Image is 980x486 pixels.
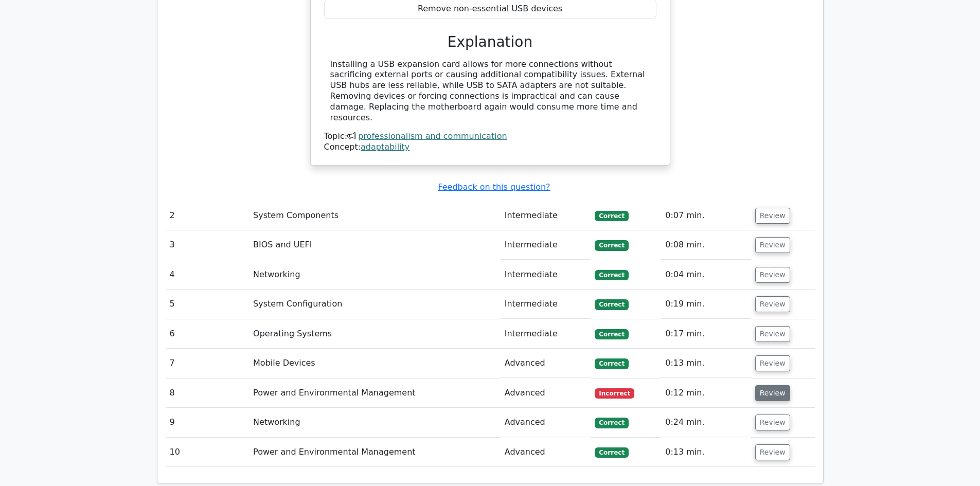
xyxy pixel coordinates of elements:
a: adaptability [361,142,409,152]
td: 0:04 min. [661,260,751,290]
td: 4 [166,260,250,290]
button: Review [755,385,790,401]
span: Incorrect [595,388,634,399]
td: Advanced [501,349,591,378]
td: Advanced [501,379,591,408]
td: BIOS and UEFI [249,230,501,260]
td: 2 [166,201,250,230]
td: Intermediate [501,201,591,230]
td: 0:13 min. [661,349,751,378]
h3: Explanation [330,33,650,51]
button: Review [755,296,790,312]
div: Installing a USB expansion card allows for more connections without sacrificing external ports or... [330,59,650,123]
td: 0:08 min. [661,230,751,260]
td: 0:07 min. [661,201,751,230]
td: Networking [249,260,501,290]
td: 6 [166,319,250,349]
td: 9 [166,408,250,437]
td: 7 [166,349,250,378]
td: 0:24 min. [661,408,751,437]
div: Topic: [324,131,656,142]
td: 5 [166,290,250,319]
td: Power and Environmental Management [249,379,501,408]
span: Correct [595,447,628,458]
td: Advanced [501,438,591,467]
span: Correct [595,329,628,339]
td: Intermediate [501,290,591,319]
td: Intermediate [501,230,591,260]
td: Operating Systems [249,319,501,349]
td: 0:19 min. [661,290,751,319]
td: Networking [249,408,501,437]
td: 0:12 min. [661,379,751,408]
td: System Configuration [249,290,501,319]
button: Review [755,444,790,460]
td: Mobile Devices [249,349,501,378]
td: Advanced [501,408,591,437]
td: Intermediate [501,260,591,290]
button: Review [755,267,790,283]
span: Correct [595,270,628,280]
button: Review [755,237,790,253]
a: professionalism and communication [358,131,507,141]
div: Concept: [324,142,656,153]
button: Review [755,415,790,430]
span: Correct [595,211,628,221]
button: Review [755,208,790,224]
td: 0:17 min. [661,319,751,349]
button: Review [755,355,790,371]
a: Feedback on this question? [438,182,550,192]
span: Correct [595,418,628,428]
span: Correct [595,299,628,310]
span: Correct [595,358,628,369]
td: 8 [166,379,250,408]
span: Correct [595,240,628,250]
td: 3 [166,230,250,260]
button: Review [755,326,790,342]
td: 0:13 min. [661,438,751,467]
td: Power and Environmental Management [249,438,501,467]
td: System Components [249,201,501,230]
td: Intermediate [501,319,591,349]
td: 10 [166,438,250,467]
